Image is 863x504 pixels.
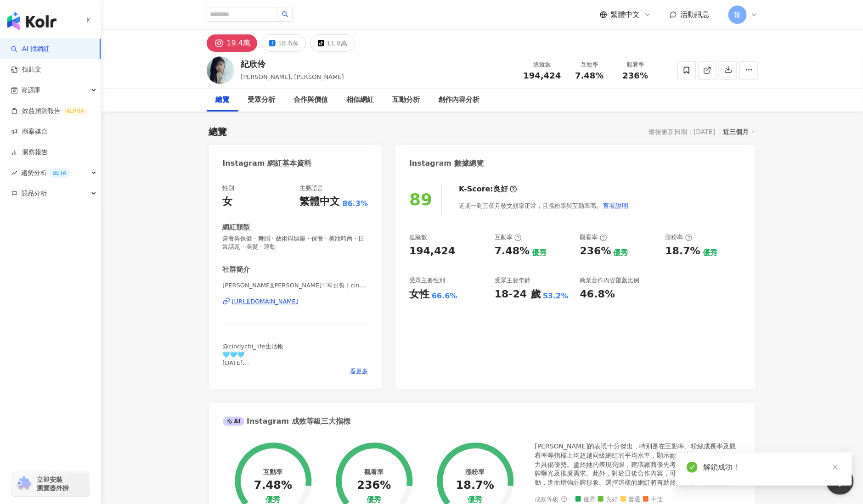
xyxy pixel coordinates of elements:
[223,184,235,192] div: 性別
[11,65,41,74] a: 找貼文
[223,417,245,426] div: AI
[350,367,368,375] span: 看更多
[580,287,615,302] div: 46.8%
[620,496,641,503] span: 普通
[580,233,607,241] div: 觀看率
[21,80,40,101] span: 資源庫
[248,95,276,106] div: 受眾分析
[575,496,596,503] span: 優秀
[223,223,250,232] div: 網紅類型
[465,468,485,476] div: 漲粉率
[300,195,340,209] div: 繁體中文
[241,58,344,70] div: 紀欣伶
[580,244,611,258] div: 236%
[734,10,741,20] span: 報
[347,95,374,106] div: 相似網紅
[241,73,344,80] span: [PERSON_NAME], [PERSON_NAME]
[623,71,649,80] span: 236%
[459,184,517,194] div: K-Score :
[11,148,48,157] a: 洞察報告
[223,158,312,168] div: Instagram 網紅基本資料
[282,11,288,17] span: search
[300,184,324,192] div: 主要語言
[495,244,530,258] div: 7.48%
[11,170,17,176] span: rise
[611,10,640,20] span: 繁體中文
[227,37,251,50] div: 19.4萬
[310,34,355,52] button: 11.8萬
[223,195,233,209] div: 女
[262,34,306,52] button: 18.6萬
[532,248,547,258] div: 優秀
[15,476,33,491] img: chrome extension
[223,416,350,426] div: Instagram 成效等級三大指標
[703,462,841,473] div: 解鎖成功！
[278,37,299,50] div: 18.6萬
[524,60,561,69] div: 追蹤數
[432,291,457,301] div: 66.6%
[495,233,522,241] div: 互動率
[535,496,742,503] div: 成效等級 ：
[11,127,48,136] a: 商案媒合
[603,202,628,209] span: 查看說明
[409,233,427,241] div: 追蹤數
[11,106,88,116] a: 效益預測報告ALPHA
[21,162,70,183] span: 趨勢分析
[614,248,628,258] div: 優秀
[216,95,230,106] div: 總覽
[598,496,618,503] span: 良好
[409,158,484,168] div: Instagram 數據總覽
[357,479,391,492] div: 236%
[409,190,432,209] div: 89
[294,95,328,106] div: 合作與價值
[666,233,693,241] div: 漲粉率
[327,37,347,50] div: 11.8萬
[649,128,715,135] div: 最後更新日期：[DATE]
[572,60,607,69] div: 互動率
[409,244,455,258] div: 194,424
[580,276,640,285] div: 商業合作內容覆蓋比例
[687,462,698,473] span: check-circle
[223,265,250,274] div: 社群簡介
[666,244,700,258] div: 18.7%
[7,12,56,30] img: logo
[223,343,300,392] span: @cindychi_life生活帳 🩵🩵🩵 [DATE] 官方Line🔍 @ cindychi106 💕工作邀約請聯繫email 💕耀星工作室
[223,235,368,251] span: 營養與保健 · 舞蹈 · 藝術與娛樂 · 保養 · 美妝時尚 · 日常話題 · 美髮 · 運動
[254,479,292,492] div: 7.48%
[207,56,234,84] img: KOL Avatar
[207,34,258,52] button: 19.4萬
[49,168,70,178] div: BETA
[703,248,717,258] div: 優秀
[223,297,368,306] a: [URL][DOMAIN_NAME]
[493,184,508,194] div: 良好
[459,196,629,215] div: 近期一到三個月發文頻率正常，且漲粉率與互動率高。
[365,468,384,476] div: 觀看率
[456,479,494,492] div: 18.7%
[543,291,569,301] div: 53.2%
[343,199,368,209] span: 86.3%
[223,281,368,290] span: [PERSON_NAME][PERSON_NAME]♡찌신링 | cindychi106
[524,71,561,80] span: 194,424
[681,10,710,19] span: 活動訊息
[11,45,50,54] a: searchAI 找網紅
[495,276,530,285] div: 受眾主要年齡
[12,471,89,496] a: chrome extension立即安裝 瀏覽器外掛
[575,71,604,80] span: 7.48%
[409,276,445,285] div: 受眾主要性別
[495,287,541,302] div: 18-24 歲
[209,125,227,138] div: 總覽
[263,468,282,476] div: 互動率
[535,442,742,487] div: [PERSON_NAME]的表現十分傑出，特別是在互動率、粉絲成長率及觀看率等指標上均超越同級網紅的平均水準，顯示她對受眾的吸引力與影響力具備優勢。鑒於她的表現亮眼，建議廠商優先考慮與她合作，以...
[409,287,429,302] div: 女性
[21,183,47,204] span: 競品分析
[643,496,663,503] span: 不佳
[37,476,69,492] span: 立即安裝 瀏覽器外掛
[723,126,756,138] div: 近三個月
[602,196,629,215] button: 查看說明
[393,95,420,106] div: 互動分析
[232,297,299,306] div: [URL][DOMAIN_NAME]
[618,60,653,69] div: 觀看率
[439,95,480,106] div: 創作內容分析
[832,464,839,470] span: close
